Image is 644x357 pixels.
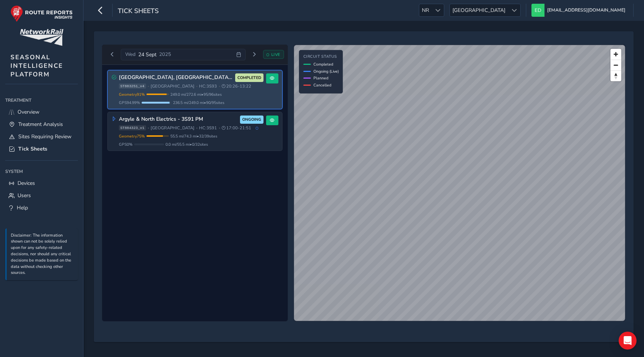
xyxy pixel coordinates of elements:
[18,192,31,199] span: Users
[313,75,328,81] span: Planned
[170,92,222,97] span: 249.0 mi / 272.6 mi • 95 / 96 sites
[199,125,217,131] span: HC: 3S91
[5,143,78,155] a: Tick Sheets
[5,118,78,130] a: Treatment Analysis
[119,125,146,130] span: ST884323_v1
[119,83,146,89] span: ST883251_v4
[148,84,149,88] span: •
[619,332,637,350] div: Open Intercom Messenger
[170,133,217,139] span: 55.5 mi / 74.3 mi • 32 / 39 sites
[219,126,220,130] span: •
[199,83,217,89] span: HC: 3S93
[10,5,73,22] img: rr logo
[18,145,47,152] span: Tick Sheets
[222,125,251,131] span: 17:00 - 21:51
[159,51,171,58] span: 2025
[531,4,544,17] img: diamond-layout
[610,60,621,70] button: Zoom out
[242,117,261,123] span: ONGOING
[5,189,78,202] a: Users
[119,100,140,105] span: GPS 94.99 %
[125,51,136,58] span: Wed
[165,142,208,147] span: 0.0 mi / 55.5 mi • 0 / 32 sites
[5,130,78,143] a: Sites Requiring Review
[119,133,145,139] span: Geometry 75 %
[118,6,159,17] span: Tick Sheets
[303,54,339,59] h4: Circuit Status
[20,29,63,46] img: customer logo
[5,202,78,214] a: Help
[222,83,251,89] span: 20:26 - 13:22
[196,84,198,88] span: •
[106,50,119,59] button: Previous day
[119,92,145,97] span: Geometry 91 %
[148,126,149,130] span: •
[5,177,78,189] a: Devices
[419,4,432,16] span: NR
[17,204,28,211] span: Help
[5,106,78,118] a: Overview
[18,108,40,116] span: Overview
[294,45,625,321] canvas: Map
[119,75,233,81] h3: [GEOGRAPHIC_DATA], [GEOGRAPHIC_DATA], [GEOGRAPHIC_DATA] 3S93
[271,52,280,57] span: LIVE
[119,142,133,147] span: GPS 0 %
[10,53,63,79] span: SEASONAL INTELLIGENCE PLATFORM
[248,50,261,59] button: Next day
[151,125,195,131] span: [GEOGRAPHIC_DATA]
[313,82,331,88] span: Cancelled
[138,51,157,58] span: 24 Sept
[313,69,339,74] span: Ongoing (Live)
[18,133,72,140] span: Sites Requiring Review
[196,126,198,130] span: •
[610,70,621,81] button: Reset bearing to north
[610,49,621,60] button: Zoom in
[547,4,625,17] span: [EMAIL_ADDRESS][DOMAIN_NAME]
[237,75,261,81] span: COMPLETED
[18,121,63,128] span: Treatment Analysis
[151,83,195,89] span: [GEOGRAPHIC_DATA]
[18,180,35,187] span: Devices
[5,166,78,177] div: System
[119,116,238,123] h3: Argyle & North Electrics - 3S91 PM
[11,233,74,277] p: Disclaimer: The information shown can not be solely relied upon for any safety-related decisions,...
[450,4,508,16] span: [GEOGRAPHIC_DATA]
[313,61,333,67] span: Completed
[219,84,220,88] span: •
[531,4,628,17] button: [EMAIL_ADDRESS][DOMAIN_NAME]
[173,100,224,105] span: 236.5 mi / 249.0 mi • 90 / 95 sites
[5,95,78,106] div: Treatment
